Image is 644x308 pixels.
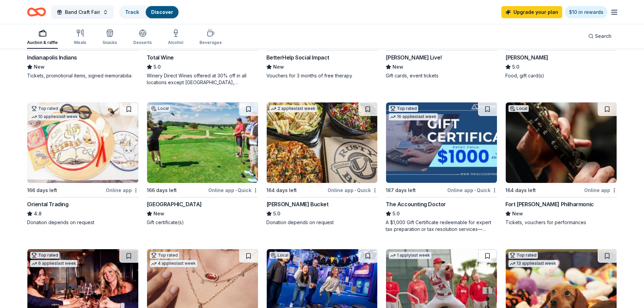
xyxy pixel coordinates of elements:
div: Online app Quick [328,186,378,194]
span: • [235,188,237,193]
div: Beverages [199,40,222,45]
div: The Accounting Doctor [386,200,446,208]
button: Beverages [199,26,222,49]
div: 166 days left [27,186,57,194]
div: Winery Direct Wines offered at 30% off in all locations except [GEOGRAPHIC_DATA], [GEOGRAPHIC_DAT... [147,72,258,86]
button: Auction & raffle [27,26,58,49]
span: • [474,188,476,193]
div: 4 applies last week [150,260,197,267]
a: Image for Rusty Bucket2 applieslast week164 days leftOnline app•Quick[PERSON_NAME] Bucket5.0Donat... [266,102,378,226]
div: Meals [74,40,86,45]
span: New [273,63,284,71]
div: Top rated [508,252,538,259]
a: Image for The Accounting DoctorTop rated16 applieslast week187 days leftOnline app•QuickThe Accou... [386,102,497,233]
span: 5.0 [273,210,280,218]
span: Search [595,32,612,40]
span: 4.8 [34,210,42,218]
div: Top rated [30,105,59,112]
span: 5.0 [512,63,519,71]
div: Alcohol [168,40,183,45]
div: Online app Quick [447,186,497,194]
div: 1 apply last week [389,252,431,259]
div: Total Wine [147,53,174,62]
div: 2 applies last week [269,105,317,112]
a: Home [27,4,46,20]
img: Image for Oriental Trading [27,102,138,183]
span: New [34,63,45,71]
div: 16 applies last week [389,113,438,120]
a: Upgrade your plan [501,6,562,18]
div: Oriental Trading [27,200,69,208]
a: Image for Oriental TradingTop rated10 applieslast week166 days leftOnline appOriental Trading4.8D... [27,102,139,226]
img: Image for French Lick Resort [147,102,258,183]
div: Local [269,252,290,259]
div: BetterHelp Social Impact [266,53,329,62]
div: 6 applies last week [30,260,77,267]
div: Gift cards, event tickets [386,72,497,79]
img: Image for The Accounting Doctor [386,102,497,183]
button: Search [583,29,617,43]
span: New [512,210,523,218]
div: Fort [PERSON_NAME] Philharmonic [505,200,594,208]
span: • [355,188,356,193]
button: Meals [74,26,86,49]
div: 13 applies last week [508,260,557,267]
button: Alcohol [168,26,183,49]
div: Snacks [102,40,117,45]
div: [PERSON_NAME] Bucket [266,200,329,208]
div: Donation depends on request [27,219,139,226]
div: Vouchers for 3 months of free therapy [266,72,378,79]
span: 5.0 [392,210,400,218]
div: Online app [584,186,617,194]
div: Top rated [150,252,179,259]
div: 166 days left [147,186,177,194]
a: $10 in rewards [565,6,607,18]
button: Snacks [102,26,117,49]
a: Track [125,9,139,15]
div: Donation depends on request [266,219,378,226]
a: Discover [151,9,173,15]
div: Gift certificate(s) [147,219,258,226]
div: A $1,000 Gift Certificate redeemable for expert tax preparation or tax resolution services—recipi... [386,219,497,233]
div: 10 applies last week [30,113,79,120]
span: Band Craft Fair [65,8,100,16]
span: New [153,210,164,218]
button: Desserts [133,26,152,49]
div: Online app [106,186,139,194]
div: Tickets, vouchers for performances [505,219,617,226]
div: Online app Quick [208,186,258,194]
div: Food, gift card(s) [505,72,617,79]
div: Local [508,105,529,112]
div: Desserts [133,40,152,45]
a: Image for French Lick ResortLocal166 days leftOnline app•Quick[GEOGRAPHIC_DATA]NewGift certificat... [147,102,258,226]
span: New [392,63,403,71]
a: Image for Fort Wayne PhilharmonicLocal164 days leftOnline appFort [PERSON_NAME] PhilharmonicNewTi... [505,102,617,226]
div: Auction & raffle [27,40,58,45]
div: [PERSON_NAME] [505,53,548,62]
div: 164 days left [505,186,536,194]
div: [GEOGRAPHIC_DATA] [147,200,202,208]
div: Top rated [30,252,59,259]
img: Image for Rusty Bucket [267,102,378,183]
div: 187 days left [386,186,416,194]
span: 5.0 [153,63,161,71]
button: Band Craft Fair [51,5,114,19]
div: 164 days left [266,186,297,194]
img: Image for Fort Wayne Philharmonic [506,102,617,183]
div: Local [150,105,170,112]
div: [PERSON_NAME] Live! [386,53,442,62]
div: Tickets, promotional items, signed memorabilia [27,72,139,79]
div: Indianapolis Indians [27,53,77,62]
button: TrackDiscover [119,5,179,19]
div: Top rated [389,105,418,112]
